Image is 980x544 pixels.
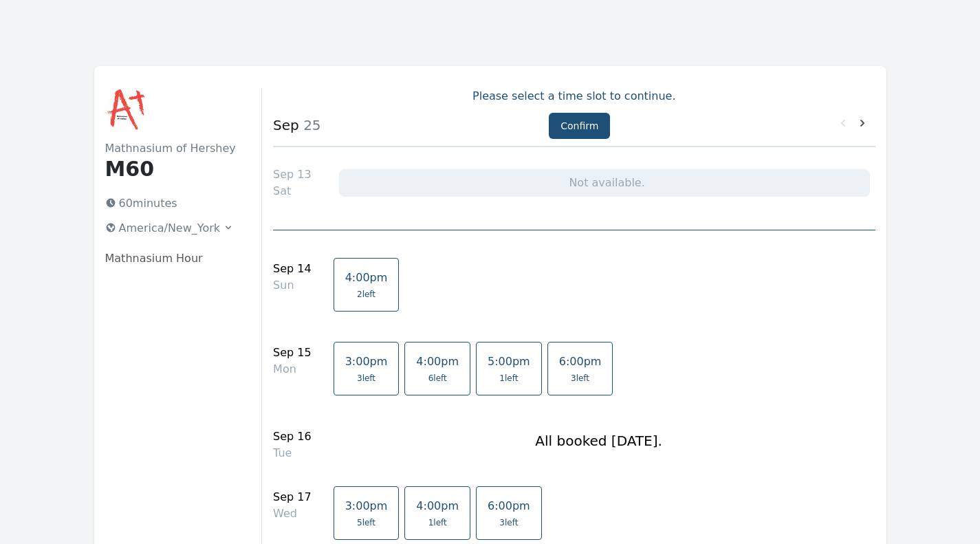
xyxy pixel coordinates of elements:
span: 3 left [357,373,375,384]
span: 6:00pm [559,355,602,368]
div: Sep 15 [273,345,312,361]
span: 4:00pm [416,499,459,512]
div: Tue [273,445,312,461]
h2: Mathnasium of Hershey [105,140,240,157]
div: Sep 17 [273,489,312,505]
span: 3 left [571,373,589,384]
div: Sat [273,183,312,199]
p: 60 minutes [100,193,240,215]
button: Confirm [549,113,610,139]
p: Please select a time slot to continue. [273,88,875,105]
span: 6 left [428,373,447,384]
div: Wed [273,505,312,522]
p: Mathnasium Hour [105,250,240,267]
span: 2 left [357,289,375,300]
span: 6:00pm [488,499,530,512]
div: Sep 16 [273,428,312,445]
strong: Sep [273,117,299,133]
span: 4:00pm [345,271,388,284]
span: 3:00pm [345,355,388,368]
span: 1 left [428,517,447,528]
button: America/New_York [100,217,240,239]
img: Mathnasium of Hershey [105,88,149,132]
div: Sep 13 [273,166,312,183]
div: Sep 14 [273,261,312,277]
div: Not available. [339,169,870,197]
span: 3:00pm [345,499,388,512]
div: Mon [273,361,312,378]
span: 5:00pm [488,355,530,368]
h1: All booked [DATE]. [535,431,662,450]
span: 1 left [499,373,518,384]
span: 25 [299,117,321,133]
h1: M60 [105,157,240,182]
span: 3 left [499,517,518,528]
span: 5 left [357,517,375,528]
span: 4:00pm [416,355,459,368]
div: Sun [273,277,312,294]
